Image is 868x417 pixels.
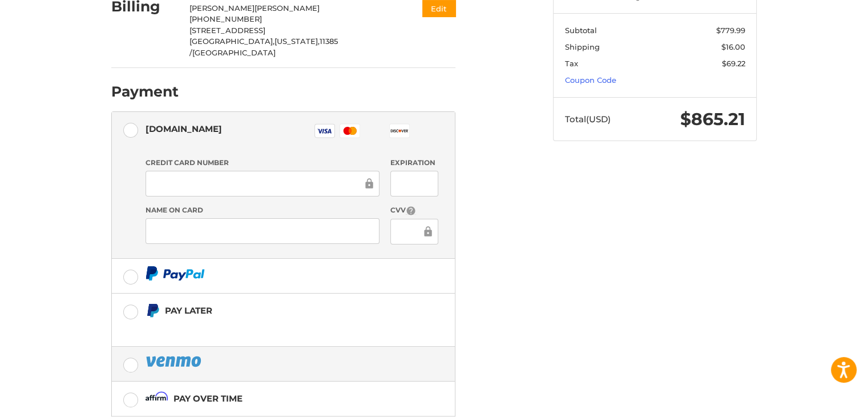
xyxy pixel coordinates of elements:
div: Pay Later [165,301,383,320]
label: Credit Card Number [146,158,380,168]
img: Pay Later icon [146,303,160,318]
iframe: Google Customer Reviews [774,386,868,417]
img: PayPal icon [146,266,205,280]
span: Tax [565,59,578,68]
span: [PHONE_NUMBER] [189,14,262,23]
span: Subtotal [565,26,597,35]
h2: Payment [111,83,179,101]
span: [US_STATE], [274,37,320,46]
span: [PERSON_NAME] [255,3,320,13]
label: Expiration [390,158,438,168]
span: Total (USD) [565,114,611,125]
span: $779.99 [716,26,745,35]
iframe: PayPal Message 1 [146,323,384,332]
a: Coupon Code [565,75,616,85]
label: CVV [390,205,438,216]
img: Affirm icon [146,391,168,406]
div: Pay over time [173,389,243,408]
span: [GEOGRAPHIC_DATA] [192,48,276,57]
div: [DOMAIN_NAME] [146,119,222,138]
span: 11385 / [189,37,338,57]
span: [GEOGRAPHIC_DATA], [189,37,274,46]
img: PayPal icon [146,354,204,368]
span: [PERSON_NAME] [189,3,255,13]
span: [STREET_ADDRESS] [189,26,265,35]
span: Shipping [565,42,600,51]
span: $16.00 [721,42,745,51]
label: Name on Card [146,205,380,215]
span: $69.22 [722,59,745,68]
span: $865.21 [680,109,745,130]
